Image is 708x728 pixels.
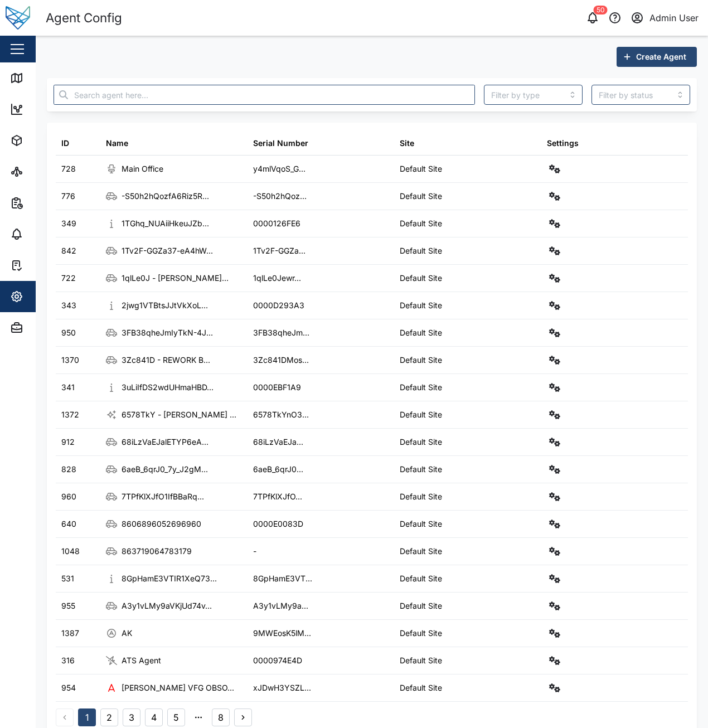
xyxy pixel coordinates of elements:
div: 1qlLe0J - [PERSON_NAME]... [122,272,229,284]
div: 950 [61,327,76,339]
div: 728 [61,163,76,175]
div: 0000126FE6 [253,217,300,230]
div: 1387 [61,627,79,639]
div: 955 [61,600,75,612]
div: 960 [61,491,76,503]
div: 68iLzVaEJalETYP6eA... [122,436,208,448]
input: Filter by type [484,85,583,105]
div: AK [122,627,132,639]
div: 0000974E4D [253,654,302,667]
div: 9MWEosK5lM... [253,627,311,639]
div: 842 [61,245,76,257]
div: Default Site [400,327,442,339]
div: Alarms [29,228,64,240]
div: - [253,545,256,557]
div: 722 [61,272,76,284]
div: 6578TkYnO3... [253,409,309,421]
div: Default Site [400,436,442,448]
div: Main Office [122,163,163,175]
div: Agent Config [46,8,122,28]
div: Default Site [400,381,442,394]
div: Sites [29,166,56,178]
div: 349 [61,217,76,230]
div: 828 [61,463,76,475]
div: 1372 [61,409,79,421]
div: 341 [61,381,75,394]
div: Admin [29,322,62,334]
div: 1TGhq_NUAiiHkeuJZb... [122,217,209,230]
div: Default Site [400,627,442,639]
div: 3Zc841D - REWORK B... [122,354,210,366]
div: 1qlLe0Jewr... [253,272,301,284]
div: 6aeB_6qrJ0_7y_J2gM... [122,463,208,475]
div: 912 [61,436,75,448]
div: Settings [29,290,69,303]
div: Site [400,137,414,149]
button: 2 [100,708,118,726]
div: 68iLzVaEJa... [253,436,303,448]
div: 7TPfKlXJfO1IfBBaRq... [122,491,204,503]
div: Default Site [400,545,442,557]
div: 8GpHamE3VT... [253,572,312,585]
div: 50 [594,6,608,14]
div: 1370 [61,354,79,366]
div: Default Site [400,354,442,366]
div: 8GpHamE3VTIR1XeQ73... [122,572,217,585]
div: Default Site [400,518,442,530]
div: 0000EBF1A9 [253,381,301,394]
div: 3Zc841DMos... [253,354,309,366]
div: Map [29,72,54,84]
div: 0000E0083D [253,518,303,530]
div: Default Site [400,682,442,694]
div: 0000D293A3 [253,299,304,312]
div: Default Site [400,272,442,284]
div: y4mlVqoS_G... [253,163,305,175]
div: 3FB38qheJmIyTkN-4J... [122,327,213,339]
div: A3y1vLMy9a... [253,600,308,612]
div: A3y1vLMy9aVKjUd74v... [122,600,212,612]
div: Dashboard [29,103,79,115]
div: Default Site [400,299,442,312]
button: Admin User [629,10,699,26]
button: 4 [145,708,163,726]
div: 954 [61,682,76,694]
div: Default Site [400,190,442,202]
div: Default Site [400,491,442,503]
div: 863719064783179 [122,545,192,557]
span: Create Agent [636,47,686,66]
img: Main Logo [6,6,30,30]
div: 7TPfKlXJfO... [253,491,302,503]
div: Serial Number [253,137,308,149]
div: Default Site [400,600,442,612]
div: 640 [61,518,76,530]
div: 6578TkY - [PERSON_NAME] ... [122,409,236,421]
div: 316 [61,654,75,667]
div: Default Site [400,409,442,421]
div: 1Tv2F-GGZa... [253,245,305,257]
div: 1048 [61,545,80,557]
button: 5 [167,708,185,726]
div: 3uLiIfDS2wdUHmaHBD... [122,381,214,394]
div: Admin User [649,11,699,25]
div: 776 [61,190,75,202]
div: Default Site [400,163,442,175]
div: Default Site [400,245,442,257]
div: 8606896052696960 [122,518,201,530]
div: Default Site [400,217,442,230]
div: 2jwg1VTBtsJJtVkXoL... [122,299,208,312]
div: [PERSON_NAME] VFG OBSO... [122,682,234,694]
button: 3 [123,708,140,726]
button: 8 [212,708,230,726]
div: 343 [61,299,76,312]
div: 3FB38qheJm... [253,327,309,339]
div: -S50h2hQozfA6Riz5R... [122,190,209,202]
div: Default Site [400,654,442,667]
div: Name [106,137,128,149]
div: Default Site [400,463,442,475]
div: Tasks [29,259,60,271]
div: 531 [61,572,74,585]
div: -S50h2hQoz... [253,190,307,202]
button: Create Agent [617,47,697,67]
input: Filter by status [591,85,690,105]
div: ATS Agent [122,654,161,667]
